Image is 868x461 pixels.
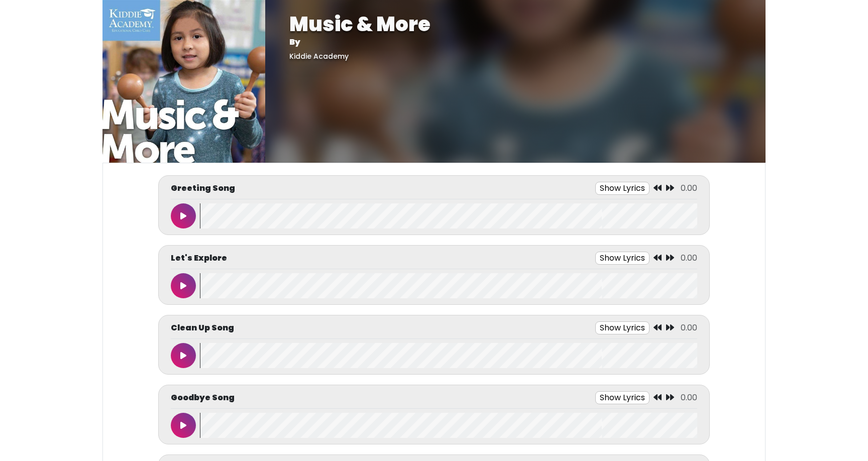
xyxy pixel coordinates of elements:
button: Show Lyrics [595,391,649,404]
button: Show Lyrics [595,182,649,195]
button: Show Lyrics [595,321,649,334]
h1: Music & More [289,12,741,36]
h5: Kiddie Academy [289,52,741,61]
button: Show Lyrics [595,252,649,265]
p: Let's Explore [171,252,227,264]
span: 0.00 [681,392,697,403]
p: Goodbye Song [171,392,235,404]
span: 0.00 [681,322,697,333]
p: Clean Up Song [171,322,234,334]
p: Greeting Song [171,182,235,194]
span: 0.00 [681,182,697,194]
p: By [289,36,741,48]
span: 0.00 [681,252,697,264]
